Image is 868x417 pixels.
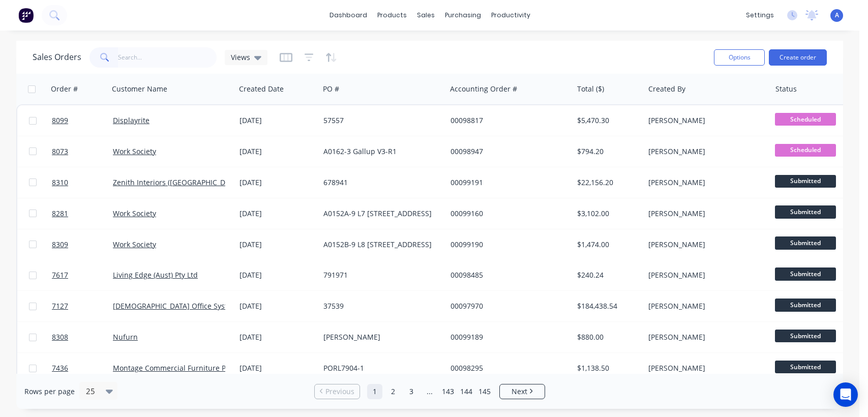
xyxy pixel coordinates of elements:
[577,332,637,342] div: $880.00
[52,353,113,383] a: 7436
[741,8,779,23] div: settings
[775,236,836,249] span: Submitted
[648,84,685,94] div: Created By
[648,270,761,280] div: [PERSON_NAME]
[323,146,436,157] div: A0162-3 Gallup V3-R1
[372,8,412,23] div: products
[52,260,113,290] a: 7617
[577,146,637,157] div: $794.20
[52,301,68,311] span: 7127
[240,332,315,342] div: [DATE]
[52,167,113,198] a: 8310
[52,198,113,229] a: 8281
[323,332,436,342] div: [PERSON_NAME]
[648,208,761,219] div: [PERSON_NAME]
[240,146,315,157] div: [DATE]
[835,11,839,20] span: A
[239,84,284,94] div: Created Date
[118,47,217,68] input: Search...
[577,240,637,250] div: $1,474.00
[577,363,637,373] div: $1,138.50
[113,301,242,311] a: [DEMOGRAPHIC_DATA] Office Systems
[775,267,836,280] span: Submitted
[648,363,761,373] div: [PERSON_NAME]
[451,363,563,373] div: 00098295
[240,301,315,311] div: [DATE]
[367,384,382,399] a: Page 1 is your current page
[577,84,604,94] div: Total ($)
[113,363,245,373] a: Montage Commercial Furniture Pty Ltd
[648,177,761,188] div: [PERSON_NAME]
[52,136,113,167] a: 8073
[775,175,836,188] span: Submitted
[648,115,761,126] div: [PERSON_NAME]
[315,386,360,397] a: Previous page
[52,208,68,219] span: 8281
[577,115,637,126] div: $5,470.30
[240,363,315,373] div: [DATE]
[486,8,535,23] div: productivity
[440,384,456,399] a: Page 143
[648,240,761,250] div: [PERSON_NAME]
[52,322,113,352] a: 8308
[240,115,315,126] div: [DATE]
[323,363,436,373] div: PORL7904-1
[323,270,436,280] div: 791971
[577,177,637,188] div: $22,156.20
[451,270,563,280] div: 00098485
[24,386,75,397] span: Rows per page
[775,113,836,126] span: Scheduled
[323,177,436,188] div: 678941
[648,146,761,157] div: [PERSON_NAME]
[714,49,765,66] button: Options
[52,332,68,342] span: 8308
[648,332,761,342] div: [PERSON_NAME]
[577,270,637,280] div: $240.24
[577,208,637,219] div: $3,102.00
[385,384,401,399] a: Page 2
[240,270,315,280] div: [DATE]
[512,386,527,397] span: Next
[412,8,440,23] div: sales
[500,386,545,397] a: Next page
[451,332,563,342] div: 00099189
[775,330,836,342] span: Submitted
[451,146,563,157] div: 00098947
[240,208,315,219] div: [DATE]
[113,177,267,187] a: Zenith Interiors ([GEOGRAPHIC_DATA]) Pty Ltd
[775,361,836,373] span: Submitted
[52,105,113,136] a: 8099
[325,386,354,397] span: Previous
[775,205,836,218] span: Submitted
[323,208,436,219] div: A0152A-9 L7 [STREET_ADDRESS]
[18,8,34,23] img: Factory
[323,240,436,250] div: A0152B-9 L8 [STREET_ADDRESS]
[577,301,637,311] div: $184,438.54
[52,363,68,373] span: 7436
[477,384,492,399] a: Page 145
[113,240,156,249] a: Work Society
[52,240,68,250] span: 8309
[33,52,81,62] h1: Sales Orders
[52,291,113,321] a: 7127
[52,177,68,188] span: 8310
[451,301,563,311] div: 00097970
[404,384,419,399] a: Page 3
[450,84,517,94] div: Accounting Order #
[113,332,138,342] a: Nufurn
[113,270,198,280] a: Living Edge (Aust) Pty Ltd
[52,115,68,126] span: 8099
[459,384,474,399] a: Page 144
[240,240,315,250] div: [DATE]
[240,177,315,188] div: [DATE]
[323,301,436,311] div: 37539
[769,49,827,66] button: Create order
[113,115,149,125] a: Displayrite
[323,115,436,126] div: 57557
[775,299,836,311] span: Submitted
[451,177,563,188] div: 00099191
[775,84,797,94] div: Status
[440,8,486,23] div: purchasing
[775,144,836,157] span: Scheduled
[648,301,761,311] div: [PERSON_NAME]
